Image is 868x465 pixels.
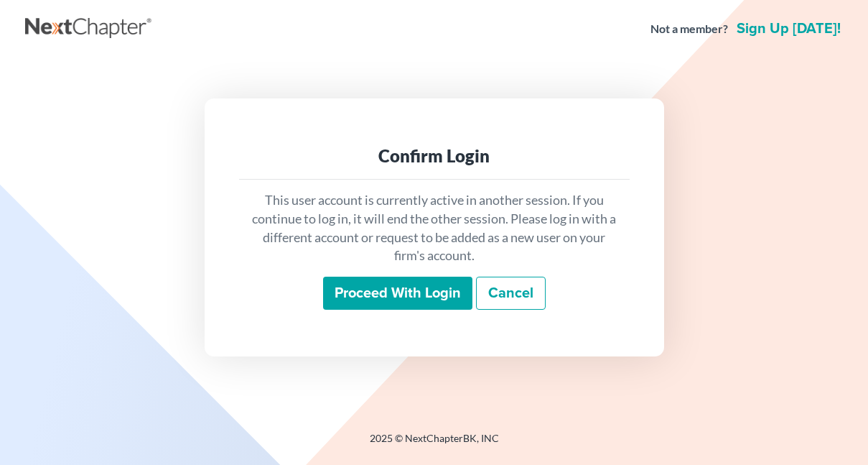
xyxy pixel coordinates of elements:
div: Confirm Login [251,144,618,167]
input: Proceed with login [323,277,472,310]
strong: Not a member? [650,21,728,37]
a: Cancel [476,277,546,310]
p: This user account is currently active in another session. If you continue to log in, it will end ... [251,191,618,265]
a: Sign up [DATE]! [734,22,844,36]
div: 2025 © NextChapterBK, INC [25,431,844,457]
